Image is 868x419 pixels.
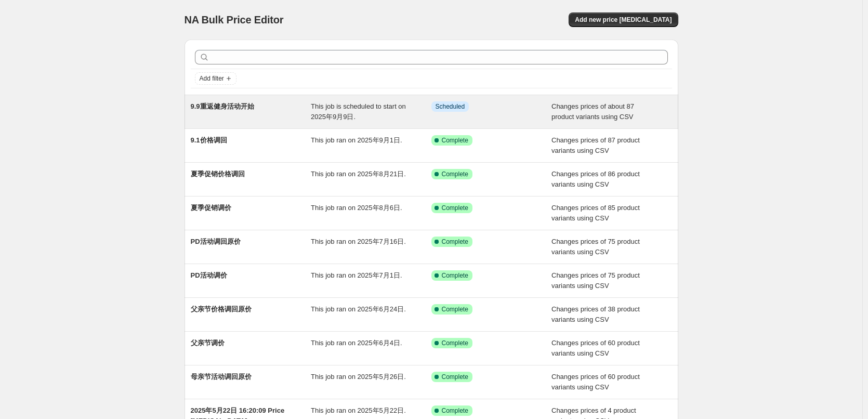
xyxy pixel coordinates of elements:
span: Changes prices of about 87 product variants using CSV [551,102,634,121]
span: Complete [442,271,468,280]
span: 夏季促销价格调回 [191,170,245,178]
span: Complete [442,204,468,212]
span: This job ran on 2025年7月1日. [311,271,402,279]
span: This job ran on 2025年6月4日. [311,339,402,347]
span: Complete [442,339,468,347]
span: This job ran on 2025年6月24日. [311,305,406,313]
span: 9.9重返健身活动开始 [191,102,254,110]
span: Complete [442,136,468,145]
span: Changes prices of 38 product variants using CSV [551,305,640,323]
span: Changes prices of 75 product variants using CSV [551,238,640,256]
span: Complete [442,373,468,381]
span: Complete [442,407,468,415]
span: Changes prices of 60 product variants using CSV [551,373,640,391]
span: Changes prices of 87 product variants using CSV [551,136,640,154]
span: Add filter [200,74,224,83]
span: 父亲节价格调回原价 [191,305,252,313]
span: Complete [442,238,468,246]
span: This job ran on 2025年5月22日. [311,407,406,414]
span: PD活动调价 [191,271,227,279]
span: This job ran on 2025年8月21日. [311,170,406,178]
button: Add new price [MEDICAL_DATA] [569,12,678,27]
span: Changes prices of 60 product variants using CSV [551,339,640,357]
span: This job ran on 2025年8月6日. [311,204,402,212]
span: This job ran on 2025年5月26日. [311,373,406,381]
span: Changes prices of 85 product variants using CSV [551,204,640,222]
span: This job ran on 2025年7月16日. [311,238,406,245]
span: Changes prices of 75 product variants using CSV [551,271,640,290]
span: 夏季促销调价 [191,204,231,212]
span: NA Bulk Price Editor [185,14,284,25]
span: Complete [442,170,468,178]
button: Add filter [195,72,236,85]
span: Changes prices of 86 product variants using CSV [551,170,640,188]
span: Add new price [MEDICAL_DATA] [575,16,672,24]
span: PD活动调回原价 [191,238,241,245]
span: 9.1价格调回 [191,136,227,144]
span: 母亲节活动调回原价 [191,373,252,381]
span: 父亲节调价 [191,339,225,347]
span: Complete [442,305,468,313]
span: This job is scheduled to start on 2025年9月9日. [311,102,406,121]
span: Scheduled [436,102,465,111]
span: This job ran on 2025年9月1日. [311,136,402,144]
